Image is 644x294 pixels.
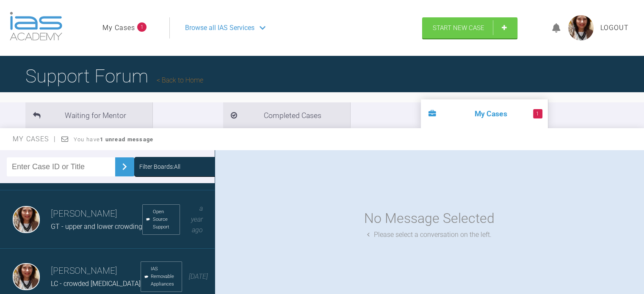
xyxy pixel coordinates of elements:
span: GT - upper and lower crowding [51,223,142,231]
a: Back to Home [157,76,203,84]
div: No Message Selected [364,208,495,229]
img: logo-light.3e3ef733.png [10,12,62,41]
h3: [PERSON_NAME] [51,207,142,221]
span: LC - crowded [MEDICAL_DATA] [51,280,141,288]
span: a year ago [191,204,203,234]
span: 1 [533,109,542,118]
img: profile.png [568,15,594,41]
span: My Cases [13,135,56,143]
span: Start New Case [433,24,484,32]
li: Waiting for Mentor [25,102,152,128]
input: Enter Case ID or Title [7,157,115,176]
a: My Cases [102,22,135,33]
div: Please select a conversation on the left. [367,229,492,240]
span: Open Source Support [152,208,176,231]
h1: Support Forum [25,61,203,91]
li: Completed Cases [223,102,350,128]
div: Filter Boards: All [139,162,180,171]
h3: [PERSON_NAME] [51,264,141,278]
span: 1 [137,22,146,32]
span: Browse all IAS Services [185,22,254,33]
img: Rashmi Ray [13,263,40,290]
img: Rashmi Ray [13,206,40,233]
span: You have [74,136,154,143]
img: chevronRight.28bd32b0.svg [118,160,131,173]
span: IAS Removable Appliances [151,265,178,288]
span: [DATE] [189,272,208,280]
a: Logout [600,22,629,33]
a: Start New Case [422,17,517,38]
li: My Cases [421,99,548,128]
strong: 1 unread message [100,136,153,143]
